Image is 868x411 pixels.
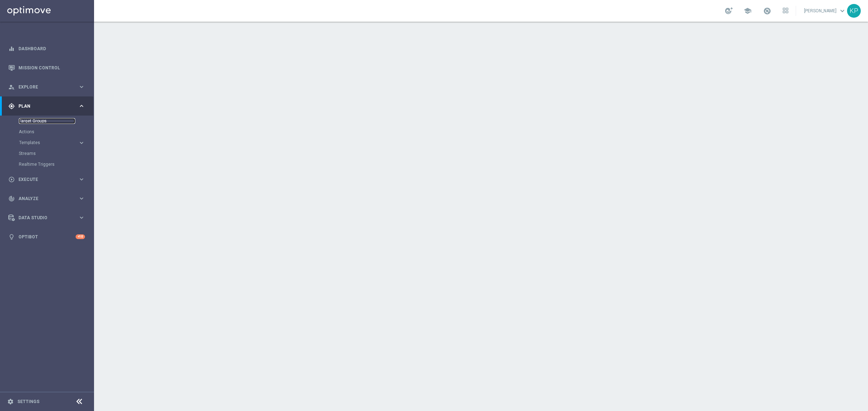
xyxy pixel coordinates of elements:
[78,214,85,221] i: keyboard_arrow_right
[847,4,861,18] div: KP
[18,58,85,77] a: Mission Control
[17,399,39,404] a: Settings
[803,5,847,16] a: [PERSON_NAME]keyboard_arrow_down
[18,227,76,246] a: Optibot
[19,126,93,137] div: Actions
[8,196,85,202] button: track_changes Analyze keyboard_arrow_right
[18,196,78,201] span: Analyze
[8,84,85,90] button: person_search Explore keyboard_arrow_right
[838,7,846,15] span: keyboard_arrow_down
[18,39,85,58] a: Dashboard
[19,140,71,145] span: Templates
[8,215,78,221] div: Data Studio
[19,159,93,170] div: Realtime Triggers
[8,215,85,221] button: Data Studio keyboard_arrow_right
[18,85,78,89] span: Explore
[78,83,85,90] i: keyboard_arrow_right
[18,104,78,108] span: Plan
[8,195,15,202] i: track_changes
[8,234,15,240] i: lightbulb
[19,118,75,124] a: Target Groups
[19,116,93,126] div: Target Groups
[8,84,78,90] div: Explore
[8,234,85,240] button: lightbulb Optibot +10
[19,129,75,135] a: Actions
[8,39,85,58] div: Dashboard
[8,227,85,246] div: Optibot
[8,177,85,182] button: play_circle_outline Execute keyboard_arrow_right
[8,46,15,52] i: equalizer
[18,216,78,220] span: Data Studio
[19,137,93,148] div: Templates
[7,398,14,405] i: settings
[8,176,15,183] i: play_circle_outline
[8,84,15,90] i: person_search
[78,195,85,202] i: keyboard_arrow_right
[76,234,85,239] div: +10
[19,161,75,167] a: Realtime Triggers
[8,176,78,183] div: Execute
[8,103,78,109] div: Plan
[19,148,93,159] div: Streams
[78,176,85,183] i: keyboard_arrow_right
[8,103,85,109] button: gps_fixed Plan keyboard_arrow_right
[19,151,75,156] a: Streams
[19,140,78,145] div: Templates
[8,65,85,71] button: Mission Control
[19,140,85,146] button: Templates keyboard_arrow_right
[78,139,85,146] i: keyboard_arrow_right
[744,7,752,15] span: school
[18,177,78,182] span: Execute
[8,103,15,109] i: gps_fixed
[8,195,78,202] div: Analyze
[78,103,85,109] i: keyboard_arrow_right
[8,58,85,77] div: Mission Control
[8,46,85,52] button: equalizer Dashboard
